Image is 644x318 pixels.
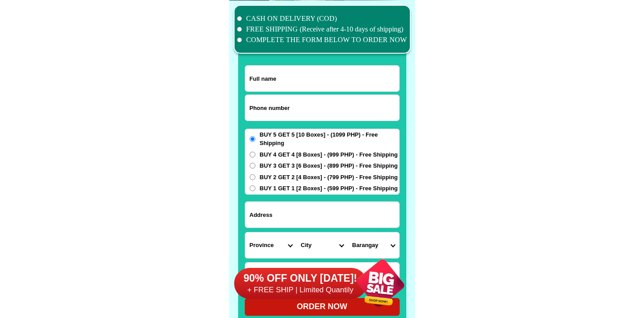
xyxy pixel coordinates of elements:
select: Select province [245,232,297,258]
input: Input address [245,202,399,228]
span: BUY 1 GET 1 [2 Boxes] - (599 PHP) - Free Shipping [260,184,398,193]
input: BUY 5 GET 5 [10 Boxes] - (1099 PHP) - Free Shipping [250,136,255,142]
select: Select commune [348,232,399,258]
li: FREE SHIPPING (Receive after 4-10 days of shipping) [237,24,407,35]
span: BUY 2 GET 2 [4 Boxes] - (799 PHP) - Free Shipping [260,173,398,182]
input: BUY 2 GET 2 [4 Boxes] - (799 PHP) - Free Shipping [250,174,255,180]
input: BUY 1 GET 1 [2 Boxes] - (599 PHP) - Free Shipping [250,185,255,191]
input: BUY 4 GET 4 [8 Boxes] - (999 PHP) - Free Shipping [250,152,255,157]
input: Input phone_number [245,95,399,121]
span: BUY 5 GET 5 [10 Boxes] - (1099 PHP) - Free Shipping [260,130,399,148]
input: Input full_name [245,66,399,91]
span: BUY 3 GET 3 [6 Boxes] - (899 PHP) - Free Shipping [260,161,398,170]
h6: 90% OFF ONLY [DATE]! [234,272,367,285]
h6: + FREE SHIP | Limited Quantily [234,285,367,295]
li: CASH ON DELIVERY (COD) [237,13,407,24]
select: Select district [297,232,348,258]
span: BUY 4 GET 4 [8 Boxes] - (999 PHP) - Free Shipping [260,150,398,159]
li: COMPLETE THE FORM BELOW TO ORDER NOW [237,35,407,45]
input: BUY 3 GET 3 [6 Boxes] - (899 PHP) - Free Shipping [250,163,255,169]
